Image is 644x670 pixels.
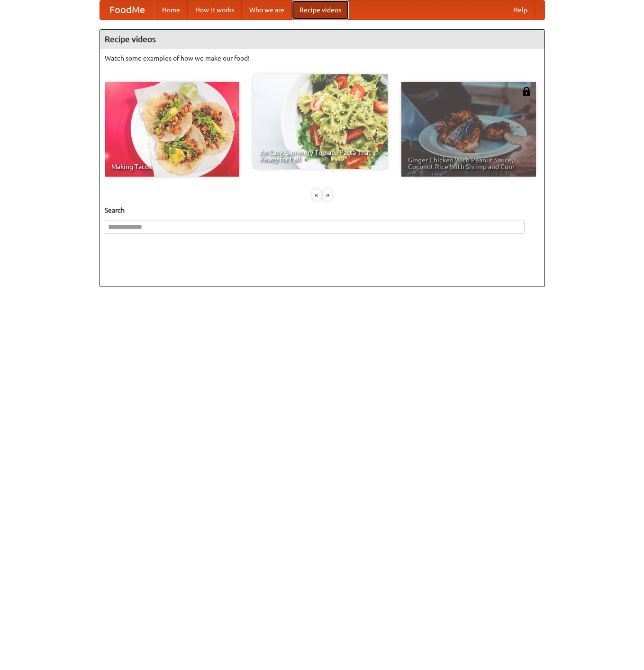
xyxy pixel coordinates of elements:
p: Watch some examples of how we make our food! [105,54,540,63]
span: An Easy, Summery Tomato Pasta That's Ready for Fall [260,149,381,162]
span: Making Tacos [111,163,233,170]
a: Recipe videos [292,0,349,19]
h5: Search [105,205,540,215]
h4: Recipe videos [100,30,544,49]
div: « [312,189,321,201]
div: » [323,189,332,201]
a: An Easy, Summery Tomato Pasta That's Ready for Fall [253,74,388,169]
a: Who we are [242,0,292,19]
img: 483408.png [522,87,531,96]
a: How it works [188,0,242,19]
a: Help [506,0,535,19]
a: Making Tacos [105,82,239,177]
a: Home [154,0,188,19]
a: FoodMe [100,0,154,19]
